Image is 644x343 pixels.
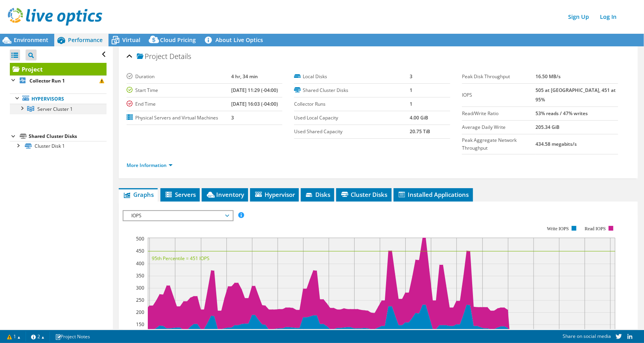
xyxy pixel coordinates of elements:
b: 3 [231,114,234,121]
label: IOPS [462,91,536,99]
text: 95th Percentile = 451 IOPS [152,255,210,262]
b: 4.00 GiB [410,114,428,121]
text: 250 [136,297,144,303]
img: live_optics_svg.svg [8,8,102,26]
span: Server Cluster 1 [37,106,73,112]
a: More Information [127,162,173,169]
b: 205.34 GiB [536,124,560,130]
div: Shared Cluster Disks [29,132,107,141]
span: Share on social media [563,333,611,339]
span: Project [137,53,167,61]
a: About Live Optics [202,34,269,46]
label: Average Daily Write [462,123,536,131]
label: Peak Disk Throughput [462,73,536,81]
span: Performance [68,36,103,44]
label: Read/Write Ratio [462,110,536,117]
label: Shared Cluster Disks [294,86,410,94]
label: Physical Servers and Virtual Machines [127,114,231,122]
text: 150 [136,321,144,328]
span: Details [169,51,191,61]
label: Start Time [127,86,231,94]
a: Hypervisors [10,94,107,104]
label: Duration [127,73,231,81]
text: 350 [136,272,144,279]
span: Disks [305,191,330,198]
span: Cluster Disks [340,191,388,198]
a: Project Notes [50,332,96,341]
span: Environment [14,36,48,44]
text: 500 [136,235,144,242]
label: Collector Runs [294,100,410,108]
span: Hypervisor [254,191,295,198]
text: 300 [136,284,144,291]
b: 434.58 megabits/s [536,141,577,147]
b: Collector Run 1 [29,77,65,84]
text: 200 [136,309,144,315]
span: Inventory [206,191,244,198]
b: 16.50 MB/s [536,73,561,80]
b: 505 at [GEOGRAPHIC_DATA], 451 at 95% [536,87,616,103]
a: 2 [26,332,50,341]
b: 4 hr, 34 min [231,73,258,80]
span: Cloud Pricing [160,36,196,44]
label: Used Shared Capacity [294,128,410,136]
label: Used Local Capacity [294,114,410,122]
b: [DATE] 11:29 (-04:00) [231,87,278,94]
b: 1 [410,101,412,107]
label: Local Disks [294,73,410,81]
a: Server Cluster 1 [10,104,107,114]
text: 400 [136,260,144,267]
span: Installed Applications [397,191,469,198]
span: Servers [164,191,196,198]
b: 3 [410,73,412,80]
label: End Time [127,100,231,108]
a: 1 [2,332,26,341]
b: 20.75 TiB [410,128,430,135]
a: Collector Run 1 [10,75,107,86]
b: [DATE] 16:03 (-04:00) [231,101,278,107]
b: 1 [410,87,412,94]
span: IOPS [127,211,228,220]
a: Project [10,63,107,75]
span: Graphs [123,191,154,198]
text: Write IOPS [547,226,569,231]
a: Cluster Disk 1 [10,141,107,151]
text: Read IOPS [585,226,606,231]
span: Virtual [122,36,140,44]
label: Peak Aggregate Network Throughput [462,136,536,152]
a: Log In [596,11,620,22]
a: Sign Up [564,11,593,22]
b: 53% reads / 47% writes [536,110,588,117]
text: 450 [136,248,144,254]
